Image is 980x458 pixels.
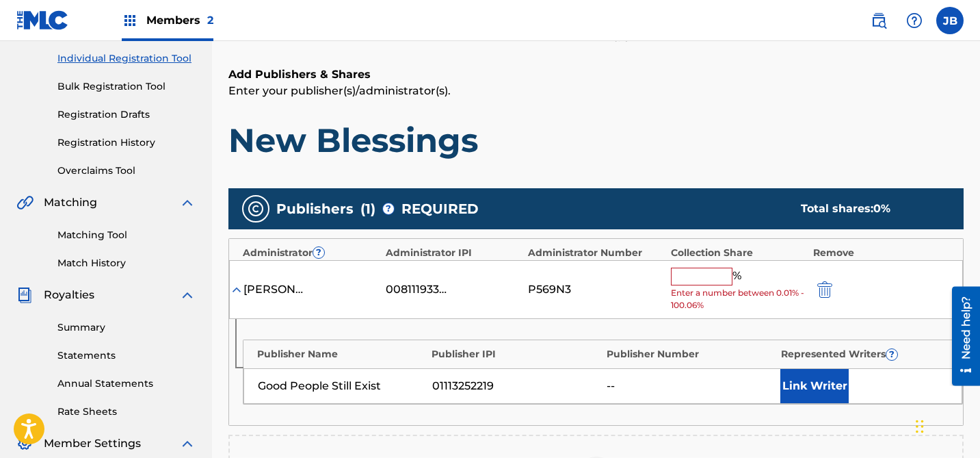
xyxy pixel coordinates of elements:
[57,405,196,419] a: Rate Sheets
[873,202,890,215] span: 0 %
[432,347,599,361] div: Publisher IPI
[57,228,196,242] a: Matching Tool
[912,392,980,458] iframe: Chat Widget
[276,199,354,219] span: Publishers
[146,12,213,28] span: Members
[801,201,936,217] div: Total shares:
[258,378,425,394] div: Good People Still Exist
[179,435,196,452] img: expand
[248,201,264,217] img: publishers
[936,7,964,34] div: User Menu
[207,14,213,27] span: 2
[15,10,34,73] div: Need help?
[528,246,664,260] div: Administrator Number
[886,349,897,360] span: ?
[16,435,33,452] img: Member Settings
[243,246,379,260] div: Administrator
[44,435,141,452] span: Member Settings
[16,194,34,211] img: Matching
[732,268,745,285] span: %
[607,347,774,361] div: Publisher Number
[179,194,196,211] img: expand
[257,347,425,361] div: Publisher Name
[401,199,479,219] span: REQUIRED
[607,378,774,394] div: --
[942,287,980,386] iframe: Resource Center
[916,406,924,447] div: Drag
[313,247,324,258] span: ?
[671,287,806,311] span: Enter a number between 0.01% - 100.06%
[16,10,69,30] img: MLC Logo
[57,320,196,335] a: Summary
[57,164,196,178] a: Overclaims Tool
[901,7,928,34] div: Help
[57,348,196,363] a: Statements
[44,287,94,303] span: Royalties
[16,287,33,303] img: Royalties
[57,256,196,270] a: Match History
[906,12,923,29] img: help
[57,51,196,66] a: Individual Registration Tool
[813,246,949,260] div: Remove
[671,246,807,260] div: Collection Share
[386,246,522,260] div: Administrator IPI
[122,12,138,29] img: Top Rightsholders
[383,203,394,214] span: ?
[57,136,196,150] a: Registration History
[228,83,964,99] p: Enter your publisher(s)/administrator(s).
[871,12,887,29] img: search
[865,7,892,34] a: Public Search
[781,347,949,361] div: Represented Writers
[780,369,849,403] button: Link Writer
[228,120,964,161] h1: New Blessings
[228,66,964,83] h6: Add Publishers & Shares
[432,378,600,394] div: 01113252219
[44,194,97,211] span: Matching
[57,107,196,122] a: Registration Drafts
[57,79,196,94] a: Bulk Registration Tool
[817,281,832,298] img: 12a2ab48e56ec057fbd8.svg
[360,199,375,219] span: ( 1 )
[230,283,243,296] img: expand-cell-toggle
[179,287,196,303] img: expand
[57,377,196,391] a: Annual Statements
